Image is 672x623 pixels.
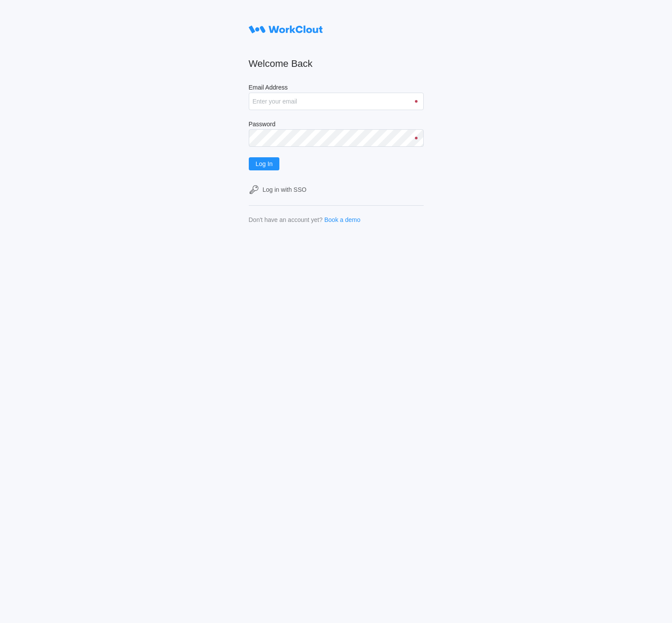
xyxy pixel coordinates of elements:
[249,121,424,129] label: Password
[249,58,424,70] h2: Welcome Back
[324,216,361,223] a: Book a demo
[249,184,424,195] a: Log in with SSO
[249,157,280,170] button: Log In
[256,161,273,167] span: Log In
[263,186,306,193] div: Log in with SSO
[249,84,424,93] label: Email Address
[249,216,323,223] div: Don't have an account yet?
[249,93,424,110] input: Enter your email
